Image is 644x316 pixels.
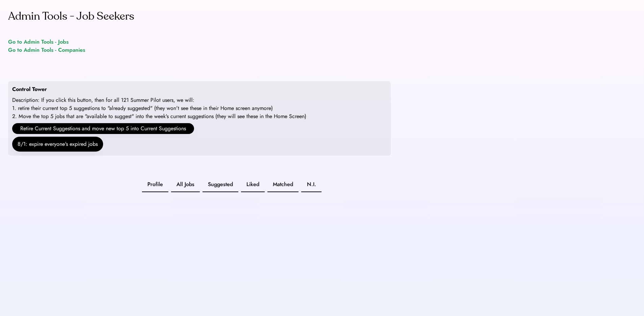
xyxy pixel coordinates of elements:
button: Matched [267,177,299,192]
button: All Jobs [171,177,200,192]
div: Control Tower [12,85,47,93]
button: Suggested [202,177,238,192]
button: Liked [241,177,265,192]
div: Admin Tools - Job Seekers [8,8,134,24]
button: N.I. [301,177,321,192]
button: 8/1: expire everyone's expired jobs [12,137,103,152]
button: Profile [142,177,168,192]
button: Retire Current Suggestions and move new top 5 into Current Suggestions [12,123,194,134]
div: Description: If you click this button, then for all 121 Summer Pilot users, we will: 1. retire th... [12,96,306,120]
a: Go to Admin Tools - Jobs [8,38,69,46]
a: Go to Admin Tools - Companies [8,46,85,54]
